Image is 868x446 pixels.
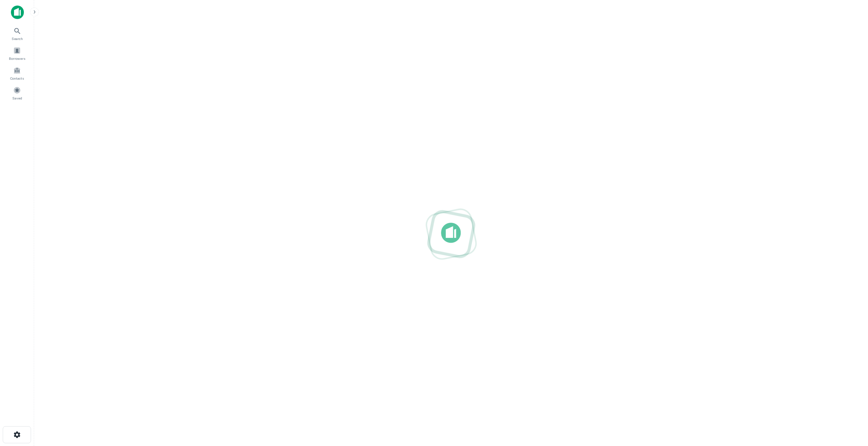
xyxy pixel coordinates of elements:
span: Contacts [10,76,24,81]
a: Borrowers [2,44,32,63]
img: capitalize-icon.png [11,5,24,19]
span: Borrowers [9,56,25,61]
span: Saved [12,95,22,101]
a: Search [2,24,32,43]
a: Contacts [2,64,32,82]
iframe: Chat Widget [834,391,868,424]
a: Saved [2,84,32,102]
span: Search [12,36,23,41]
